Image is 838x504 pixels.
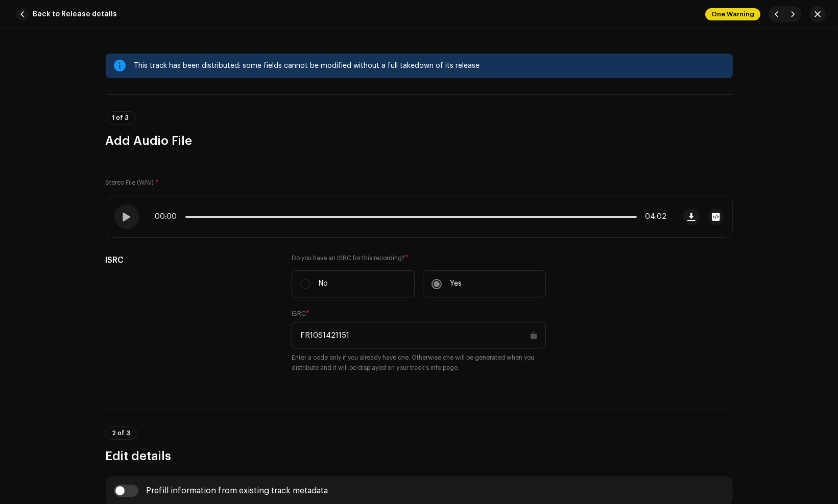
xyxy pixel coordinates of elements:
h5: ISRC [106,254,276,266]
p: Yes [450,279,462,289]
label: Do you have an ISRC for this recording? [292,254,546,262]
div: Prefill information from existing track metadata [147,487,328,495]
span: 00:00 [155,213,181,221]
p: No [319,279,328,289]
small: Enter a code only if you already have one. Otherwise one will be generated when you distribute an... [292,352,546,373]
h3: Add Audio File [106,133,733,149]
label: ISRC [292,310,309,318]
div: This track has been distributed: some fields cannot be modified without a full takedown of its re... [134,60,725,72]
input: ABXYZ####### [292,322,546,348]
span: 04:02 [641,213,667,221]
h3: Edit details [106,448,733,464]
